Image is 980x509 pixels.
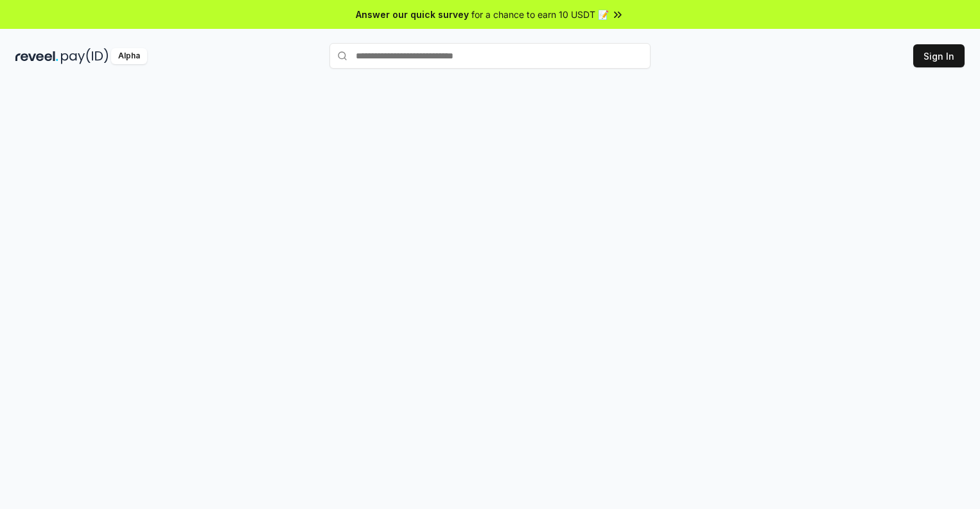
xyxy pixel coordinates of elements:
[111,48,147,64] div: Alpha
[15,48,58,64] img: reveel_dark
[356,8,469,21] span: Answer our quick survey
[471,8,609,21] span: for a chance to earn 10 USDT 📝
[61,48,109,64] img: pay_id
[913,44,965,67] button: Sign In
